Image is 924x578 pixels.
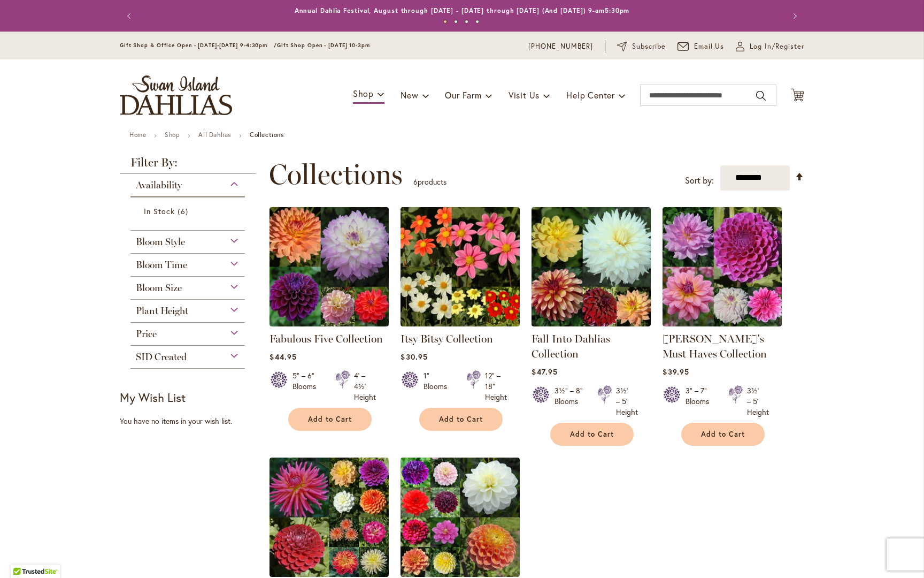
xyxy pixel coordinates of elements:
a: store logo [120,75,232,115]
span: New [401,89,418,101]
a: In Stock 6 [144,206,234,217]
div: 4' – 4½' Height [354,370,376,402]
span: Bloom Time [136,259,187,271]
span: 6 [178,206,190,217]
button: 1 of 4 [443,20,447,24]
a: Log In/Register [736,41,804,52]
div: 5" – 6" Blooms [292,370,322,402]
button: Next [783,5,804,27]
span: Price [136,328,157,340]
span: Shop [353,88,374,99]
span: 6 [413,177,418,187]
a: Fall Into Dahlias Collection [532,332,610,360]
a: Annual Dahlia Festival, August through [DATE] - [DATE] through [DATE] (And [DATE]) 9-am5:30pm [295,6,630,14]
button: Previous [120,5,141,27]
div: 3½' – 5' Height [747,385,769,417]
span: $39.95 [663,367,689,377]
label: Sort by: [685,171,714,191]
span: $44.95 [269,352,296,362]
div: 3½" – 8" Blooms [555,385,584,417]
a: Email Us [677,41,725,52]
button: Add to Cart [681,423,765,446]
strong: My Wish List [120,390,186,405]
span: Our Farm [445,89,481,101]
img: Fabulous Five Collection [269,207,389,326]
a: [PERSON_NAME]'s Must Haves Collection [663,332,767,360]
a: Itsy Bitsy Collection [401,318,520,329]
div: You have no items in your wish list. [120,416,263,427]
img: Itsy Bitsy Collection [401,207,520,326]
a: Heather's Must Haves Collection [663,318,782,329]
span: Visit Us [509,89,540,101]
a: Home [129,131,146,139]
p: products [413,173,446,191]
button: Add to Cart [419,408,503,431]
span: In Stock [144,206,175,216]
span: Add to Cart [701,430,745,439]
a: All Dahlias [198,131,231,139]
a: Fabulous Five Collection [269,332,383,345]
a: Itsy Bitsy Collection [401,332,493,345]
a: Fall Into Dahlias Collection [532,318,651,329]
span: Gift Shop Open - [DATE] 10-3pm [277,42,370,49]
span: Bloom Style [136,236,185,248]
button: 2 of 4 [454,20,458,24]
img: Fall Into Dahlias Collection [532,207,651,326]
span: Collections [269,158,403,191]
div: 3" – 7" Blooms [686,385,715,417]
button: Add to Cart [550,423,634,446]
span: Help Center [566,89,615,101]
iframe: Launch Accessibility Center [8,540,38,570]
img: CUT FLOWER COLLECTION [401,458,520,577]
span: $30.95 [401,352,427,362]
div: 3½' – 5' Height [616,385,638,417]
img: Heather's Must Haves Collection [663,207,782,326]
span: Add to Cart [570,430,614,439]
strong: Filter By: [120,157,256,174]
div: 1" Blooms [423,370,453,402]
span: Gift Shop & Office Open - [DATE]-[DATE] 9-4:30pm / [120,42,277,49]
div: 12" – 18" Height [485,370,507,402]
button: 4 of 4 [475,20,479,24]
span: Email Us [694,41,725,52]
a: Fabulous Five Collection [269,318,389,329]
a: Shop [165,131,180,139]
span: SID Created [136,351,187,363]
span: Availability [136,179,182,191]
span: $47.95 [532,367,557,377]
button: Add to Cart [288,408,372,431]
img: Gardener's Choice Collection [269,458,389,577]
a: Subscribe [617,41,666,52]
span: Log In/Register [750,41,804,52]
span: Add to Cart [439,415,483,424]
button: 3 of 4 [465,20,468,24]
strong: Collections [250,131,284,139]
span: Subscribe [632,41,666,52]
span: Add to Cart [308,415,352,424]
span: Plant Height [136,305,188,317]
span: Bloom Size [136,282,182,294]
a: [PHONE_NUMBER] [528,41,593,52]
